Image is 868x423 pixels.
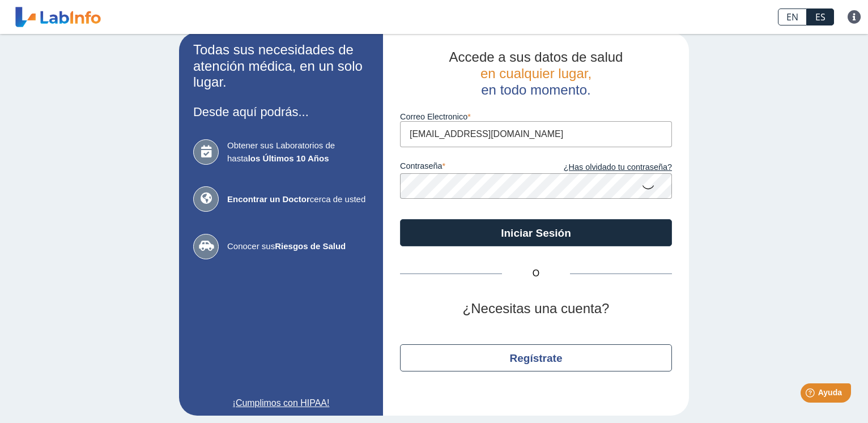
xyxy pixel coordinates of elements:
label: Correo Electronico [400,112,672,121]
a: ES [807,8,834,25]
span: Accede a sus datos de salud [449,49,623,65]
label: contraseña [400,161,536,174]
button: Iniciar Sesión [400,219,672,246]
button: Regístrate [400,344,672,371]
a: EN [778,8,807,25]
h3: Desde aquí podrás... [193,105,369,119]
b: los Últimos 10 Años [248,153,329,163]
h2: ¿Necesitas una cuenta? [400,301,672,317]
b: Encontrar un Doctor [227,194,310,204]
span: Conocer sus [227,240,369,253]
span: O [502,267,570,280]
span: en todo momento. [481,82,590,97]
iframe: Help widget launcher [767,379,856,411]
a: ¿Has olvidado tu contraseña? [536,161,672,174]
h2: Todas sus necesidades de atención médica, en un solo lugar. [193,42,369,91]
span: Obtener sus Laboratorios de hasta [227,139,369,165]
span: en cualquier lugar, [480,66,592,81]
span: cerca de usted [227,193,369,206]
b: Riesgos de Salud [275,241,346,251]
a: ¡Cumplimos con HIPAA! [193,396,369,410]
